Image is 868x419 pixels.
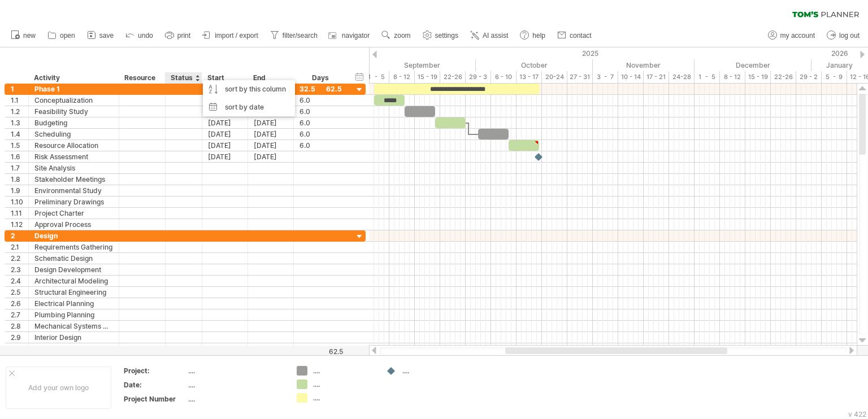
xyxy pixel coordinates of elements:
span: zoom [394,32,410,40]
div: End [253,72,287,84]
div: 1.3 [11,117,28,128]
div: 15 - 19 [415,71,440,83]
div: [DATE] [202,95,248,106]
div: Approval Process [34,219,113,230]
div: 1.4 [11,129,28,139]
div: Interior Design [34,332,113,343]
span: AI assist [483,32,508,40]
div: 1.7 [11,163,28,173]
div: .... [188,366,283,376]
div: 22-26 [440,71,466,83]
div: [DATE] [202,151,248,162]
a: navigator [327,28,373,43]
a: import / export [199,28,262,43]
div: Project Charter [34,208,113,219]
div: Date: [124,380,186,390]
div: 2.4 [11,276,28,286]
div: 2.3 [11,264,28,275]
div: Project: [124,366,186,376]
div: [DATE] [248,140,294,151]
div: Phase 1 [34,84,113,94]
a: zoom [379,28,414,43]
div: 8 - 12 [389,71,415,83]
a: save [84,28,117,43]
span: save [99,32,114,40]
div: Site Analysis [34,163,113,173]
div: [DATE] [202,117,248,128]
div: 2.1 [11,242,28,252]
div: 1.1 [11,95,28,106]
a: AI assist [467,28,511,43]
div: 6.0 [300,129,342,139]
div: Project Number [124,394,186,404]
div: 1.6 [11,151,28,162]
div: Add your own logo [6,366,111,409]
div: 1 - 5 [364,71,389,83]
div: Conceptualization [34,95,113,106]
div: 10 - 14 [618,71,644,83]
span: undo [138,32,153,40]
div: Days [293,72,347,84]
div: 3 - 7 [593,71,618,83]
div: .... [402,366,464,376]
span: open [60,32,75,40]
div: 24-28 [669,71,695,83]
a: new [8,28,39,43]
div: November 2025 [593,59,695,71]
div: .... [313,366,375,376]
div: Preliminary Drawings [34,197,113,207]
div: 32.5 [300,84,342,94]
div: Architectural Modeling [34,276,113,286]
div: Start [207,72,241,84]
div: [DATE] [248,151,294,162]
div: [DATE] [202,129,248,139]
div: [DATE] [248,117,294,128]
div: 6.0 [300,95,342,106]
div: 2.10 [11,343,28,354]
div: Design Development [34,264,113,275]
div: .... [313,379,375,389]
div: Plumbing Planning [34,309,113,320]
div: 6.0 [300,140,342,151]
div: Environmental Study [34,185,113,196]
div: December 2025 [695,59,811,71]
a: contact [554,28,595,43]
div: Scheduling [34,129,113,139]
a: help [517,28,549,43]
div: 6.0 [300,106,342,117]
a: settings [420,28,462,43]
div: October 2025 [476,59,593,71]
div: Stakeholder Meetings [34,174,113,185]
span: log out [839,32,860,40]
div: 13 - 17 [517,71,542,83]
div: 20-24 [542,71,567,83]
div: sort by date [203,98,295,116]
div: [DATE] [202,106,248,117]
div: 2.8 [11,321,28,331]
div: Budgeting [34,117,113,128]
span: settings [435,32,458,40]
div: v 422 [848,410,866,418]
a: undo [123,28,157,43]
span: new [23,32,36,40]
div: 5 - 9 [822,71,847,83]
a: log out [824,28,863,43]
div: [DATE] [202,140,248,151]
div: Design [34,230,113,241]
div: 29 - 3 [466,71,491,83]
div: 1 - 5 [695,71,720,83]
div: 29 - 2 [796,71,822,83]
div: Activity [34,72,112,84]
div: 1.11 [11,208,28,219]
a: print [162,28,194,43]
div: 15 - 19 [745,71,771,83]
div: Electrical Planning [34,298,113,309]
span: help [532,32,545,40]
div: [DATE] [248,129,294,139]
div: [DATE] [202,84,248,94]
div: 1.8 [11,174,28,185]
div: Structural Engineering [34,287,113,298]
div: Requirements Gathering [34,242,113,252]
div: 1 [11,84,28,94]
div: sort by this column [203,80,295,98]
